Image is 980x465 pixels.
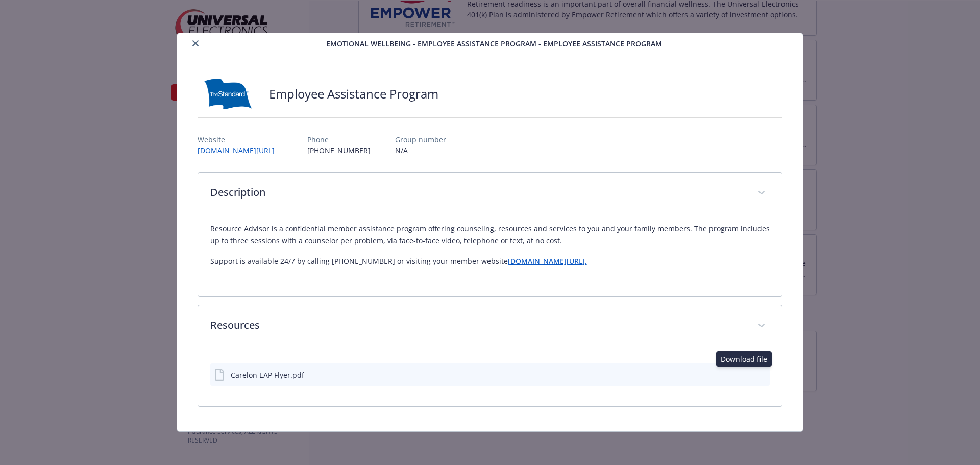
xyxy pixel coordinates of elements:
div: Resources [198,305,782,347]
div: Description [198,214,782,296]
a: [DOMAIN_NAME][URL] [198,145,283,155]
a: [DOMAIN_NAME][URL]. [508,256,587,266]
button: close [189,37,202,50]
div: Download file [716,351,772,367]
p: Resource Advisor is a confidential member assistance program offering counseling, resources and s... [210,223,770,247]
p: Phone [307,134,371,145]
h2: Employee Assistance Program [269,85,438,103]
div: Carelon EAP Flyer.pdf [231,370,304,380]
button: download file [740,370,748,380]
p: N/A [395,145,446,156]
div: Description [198,173,782,214]
p: Group number [395,134,446,145]
p: Support is available 24/7 by calling [PHONE_NUMBER] or visiting your member website [210,255,770,267]
p: Description [210,185,746,200]
p: Website [198,134,283,145]
div: Resources [198,347,782,406]
button: preview file [756,370,766,380]
span: Emotional Wellbeing - Employee Assistance Program - Employee Assistance Program [326,38,662,49]
p: [PHONE_NUMBER] [307,145,371,156]
div: details for plan Emotional Wellbeing - Employee Assistance Program - Employee Assistance Program [98,33,882,432]
img: Standard Insurance Company [198,79,259,109]
p: Resources [210,317,746,333]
